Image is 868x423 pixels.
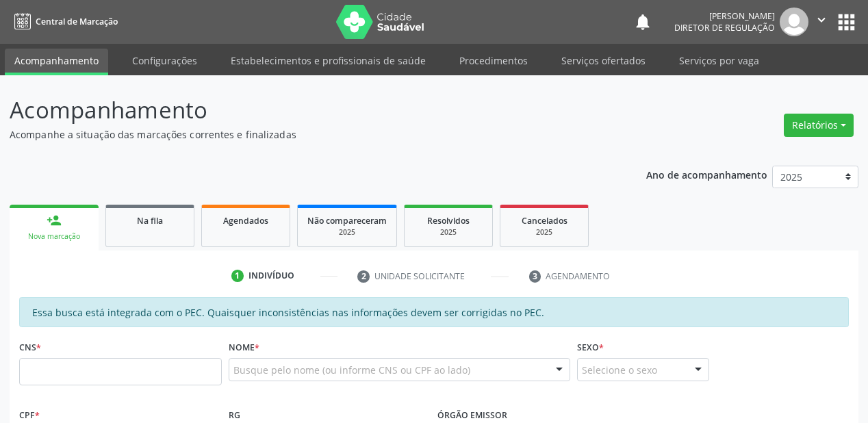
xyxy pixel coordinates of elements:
p: Ano de acompanhamento [646,166,767,183]
label: Sexo [577,337,604,358]
label: Nome [229,337,259,358]
span: Agendados [223,215,268,227]
a: Serviços por vaga [669,49,769,73]
div: Indivíduo [248,270,294,282]
span: Não compareceram [307,215,387,227]
a: Central de Marcação [10,10,118,33]
i:  [814,12,829,27]
button: notifications [633,12,652,31]
p: Acompanhamento [10,93,604,127]
span: Selecione o sexo [582,363,657,377]
button: Relatórios [784,114,854,137]
a: Configurações [123,49,207,73]
label: CNS [19,337,41,358]
div: 1 [231,270,244,282]
button: apps [834,10,858,34]
div: 2025 [510,227,578,238]
span: Busque pelo nome (ou informe CNS ou CPF ao lado) [233,363,470,377]
div: person_add [47,213,62,228]
a: Estabelecimentos e profissionais de saúde [221,49,435,73]
p: Acompanhe a situação das marcações correntes e finalizadas [10,127,604,142]
span: Central de Marcação [36,16,118,27]
img: img [780,8,808,36]
span: Na fila [137,215,163,227]
div: 2025 [307,227,387,238]
a: Acompanhamento [5,49,108,75]
a: Serviços ofertados [552,49,655,73]
a: Procedimentos [450,49,537,73]
div: 2025 [414,227,483,238]
span: Diretor de regulação [674,22,775,34]
div: Essa busca está integrada com o PEC. Quaisquer inconsistências nas informações devem ser corrigid... [19,297,849,327]
button:  [808,8,834,36]
span: Resolvidos [427,215,470,227]
span: Cancelados [522,215,567,227]
div: Nova marcação [19,231,89,242]
div: [PERSON_NAME] [674,10,775,22]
